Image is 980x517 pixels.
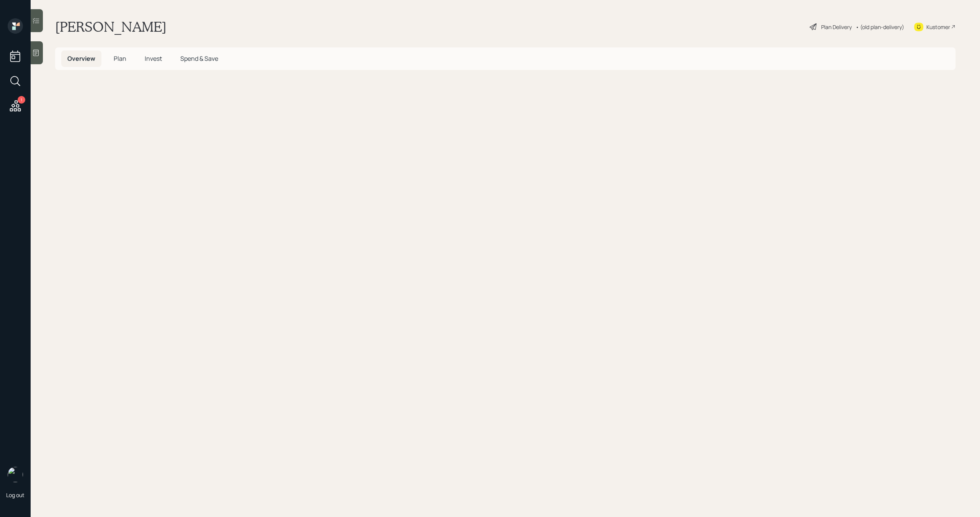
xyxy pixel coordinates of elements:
img: michael-russo-headshot.png [8,467,23,482]
span: Overview [67,54,95,63]
span: Spend & Save [180,54,218,63]
h1: [PERSON_NAME] [55,18,167,35]
div: 1 [18,96,25,104]
div: Kustomer [926,23,950,31]
span: Plan [114,54,126,63]
div: • (old plan-delivery) [856,23,904,31]
div: Plan Delivery [821,23,852,31]
div: Log out [6,491,24,499]
span: Invest [145,54,162,63]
